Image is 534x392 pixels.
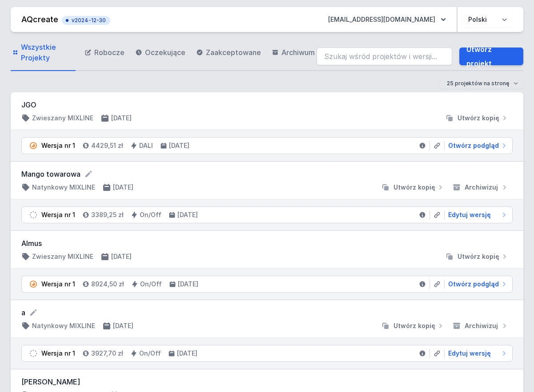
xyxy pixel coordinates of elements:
[270,35,317,71] a: Archiwum
[113,321,133,330] h4: [DATE]
[194,35,263,71] a: Zaakceptowane
[62,14,110,25] button: v2024-12-30
[41,210,75,219] div: Wersja nr 1
[32,183,95,192] h4: Natynkowy MIXLINE
[41,280,75,289] div: Wersja nr 1
[458,252,499,261] span: Utwórz kopię
[445,349,509,358] a: Edytuj wersję
[465,183,498,192] span: Archiwizuj
[21,376,513,387] h3: [PERSON_NAME]
[29,210,38,219] img: draft.svg
[321,12,453,28] button: [EMAIL_ADDRESS][DOMAIN_NAME]
[113,183,133,192] h4: [DATE]
[32,114,93,123] h4: Zwieszany MIXLINE
[465,321,498,330] span: Archiwizuj
[442,252,513,261] button: Utwórz kopię
[91,210,124,219] h4: 3389,25 zł
[449,321,513,330] button: Archiwizuj
[91,141,123,150] h4: 4429,51 zł
[463,12,513,28] select: Wybierz język
[458,114,499,123] span: Utwórz kopię
[84,170,93,178] button: Edytuj nazwę projektu
[377,321,449,330] button: Utwórz kopię
[21,169,513,179] form: Mango towarowa
[139,141,153,150] h4: DALI
[91,349,123,358] h4: 3927,70 zł
[281,47,315,58] span: Archiwum
[448,141,499,150] span: Otwórz podgląd
[459,48,523,65] a: Utwórz projekt
[21,307,513,318] form: a
[29,280,38,289] img: pending.svg
[145,47,185,58] span: Oczekujące
[448,280,499,289] span: Otwórz podgląd
[169,141,189,150] h4: [DATE]
[29,308,38,317] button: Edytuj nazwę projektu
[140,280,162,289] h4: On/Off
[393,321,435,330] span: Utwórz kopię
[21,15,58,24] a: AQcreate
[21,238,513,249] h3: Almus
[177,210,198,219] h4: [DATE]
[32,321,95,330] h4: Natynkowy MIXLINE
[140,210,161,219] h4: On/Off
[377,183,449,192] button: Utwórz kopię
[445,210,509,219] a: Edytuj wersję
[32,252,93,261] h4: Zwieszany MIXLINE
[133,35,187,71] a: Oczekujące
[448,349,491,358] span: Edytuj wersję
[21,99,513,110] h3: JGO
[177,349,197,358] h4: [DATE]
[445,280,509,289] a: Otwórz podgląd
[206,47,261,58] span: Zaakceptowane
[11,35,76,71] a: Wszystkie Projekty
[139,349,161,358] h4: On/Off
[66,17,106,24] span: v2024-12-30
[445,141,509,150] a: Otwórz podgląd
[21,42,74,63] span: Wszystkie Projekty
[111,252,132,261] h4: [DATE]
[29,141,38,150] img: pending.svg
[94,47,124,58] span: Robocze
[393,183,435,192] span: Utwórz kopię
[41,349,75,358] div: Wersja nr 1
[29,349,38,358] img: draft.svg
[91,280,124,289] h4: 8924,50 zł
[83,35,126,71] a: Robocze
[317,48,452,65] input: Szukaj wśród projektów i wersji...
[178,280,198,289] h4: [DATE]
[449,183,513,192] button: Archiwizuj
[448,210,491,219] span: Edytuj wersję
[111,114,132,123] h4: [DATE]
[442,114,513,123] button: Utwórz kopię
[41,141,75,150] div: Wersja nr 1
